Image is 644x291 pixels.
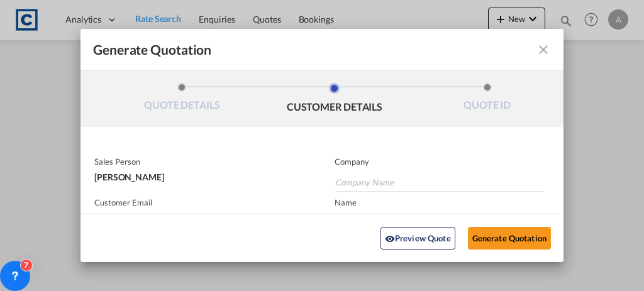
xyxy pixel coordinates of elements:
p: Company [335,156,543,167]
li: CUSTOMER DETAILS [258,83,411,117]
p: Name [335,197,563,207]
md-dialog: Generate QuotationQUOTE ... [80,29,563,261]
div: [PERSON_NAME] [94,167,302,182]
input: Company Name [335,173,543,192]
li: QUOTE DETAILS [106,83,258,117]
p: Sales Person [94,156,302,167]
li: QUOTE ID [411,83,563,117]
button: icon-eyePreview Quote [380,227,455,250]
span: Generate Quotation [93,41,211,58]
md-icon: icon-eye [385,234,395,244]
p: Customer Email [94,197,305,207]
md-icon: icon-close fg-AAA8AD cursor m-0 [536,42,551,57]
button: Generate Quotation [468,227,551,250]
